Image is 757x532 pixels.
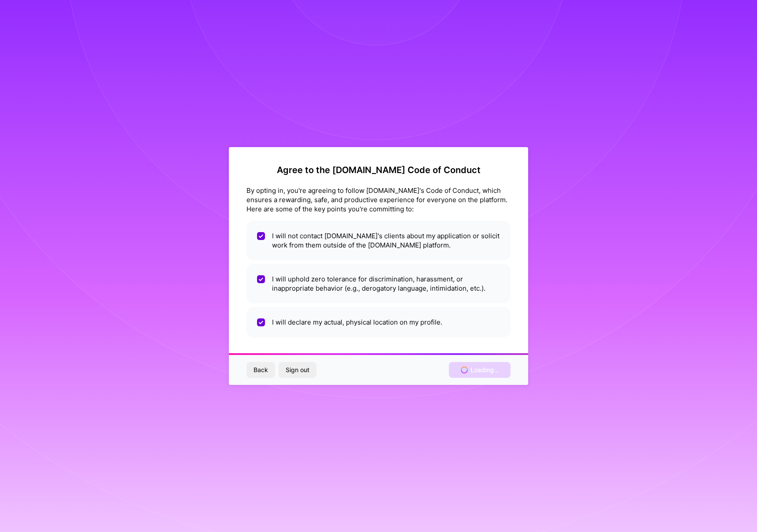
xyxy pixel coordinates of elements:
[246,307,511,337] li: I will declare my actual, physical location on my profile.
[246,362,275,378] button: Back
[279,362,316,378] button: Sign out
[246,264,511,303] li: I will uphold zero tolerance for discrimination, harassment, or inappropriate behavior (e.g., der...
[286,366,309,374] span: Sign out
[246,186,511,214] div: By opting in, you're agreeing to follow [DOMAIN_NAME]'s Code of Conduct, which ensures a rewardin...
[246,165,511,175] h2: Agree to the [DOMAIN_NAME] Code of Conduct
[246,221,511,260] li: I will not contact [DOMAIN_NAME]'s clients about my application or solicit work from them outside...
[254,366,268,374] span: Back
